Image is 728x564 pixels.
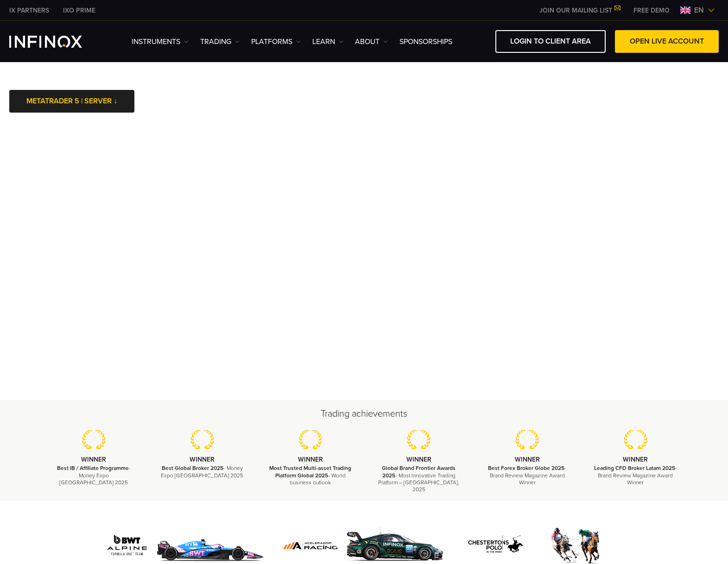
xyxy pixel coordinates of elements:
strong: Most Trusted Multi-asset Trading Platform Global 2025 [269,465,351,478]
a: ABOUT [355,36,388,47]
a: INFINOX [56,6,102,15]
p: - World business outlook [268,465,353,486]
p: - Brand Review Magazine Award Winner [485,465,570,486]
p: - Money Expo [GEOGRAPHIC_DATA] 2025 [51,465,137,486]
a: Instruments [132,36,189,47]
a: INFINOX MENU [627,6,677,15]
a: LOGIN TO CLIENT AREA [495,30,606,53]
strong: Best Global Broker 2025 [162,465,223,471]
strong: Best IB / Affiliate Programme [57,465,129,471]
strong: WINNER [623,456,648,463]
a: INFINOX Logo [9,36,104,48]
strong: WINNER [406,456,431,463]
strong: WINNER [298,456,323,463]
strong: Leading CFD Broker Latam 2025 [594,465,675,471]
p: - Most Innovative Trading Platform – [GEOGRAPHIC_DATA], 2025 [376,465,462,493]
p: - Money Expo [GEOGRAPHIC_DATA] 2025 [159,465,245,479]
a: TRADING [200,36,240,47]
strong: WINNER [515,456,540,463]
a: SPONSORSHIPS [399,36,452,47]
span: en [690,5,708,16]
strong: WINNER [190,456,215,463]
strong: WINNER [81,456,106,463]
a: Learn [312,36,343,47]
h2: Trading achievements [40,407,689,420]
a: PLATFORMS [251,36,301,47]
p: - Brand Review Magazine Award Winner [593,465,678,486]
a: OPEN LIVE ACCOUNT [615,30,719,53]
a: JOIN OUR MAILING LIST [532,6,627,14]
strong: Global Brand Frontier Awards 2025 [382,465,456,478]
a: INFINOX [2,6,56,15]
a: METATRADER 5 | SERVER ↓ [9,90,134,113]
strong: Best Forex Broker Globe 2025 [488,465,564,471]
